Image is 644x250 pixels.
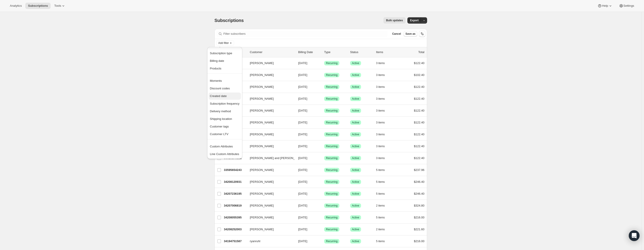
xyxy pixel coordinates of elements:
span: Active [352,85,359,89]
span: Discount codes [210,87,230,90]
button: 5 items [376,179,390,185]
span: [PERSON_NAME] [250,120,274,125]
button: 5 items [376,214,390,221]
span: Customer tags [210,125,229,128]
span: Moments [210,79,222,82]
span: Recurring [326,180,338,184]
span: Recurring [326,109,338,112]
span: Recurring [326,97,338,101]
span: $216.00 [414,239,424,243]
p: 34207006819 [224,203,246,208]
span: [DATE] [298,144,307,148]
span: [PERSON_NAME] [250,227,274,232]
span: [DATE] [298,121,307,124]
span: Recurring [326,216,338,219]
span: [DATE] [298,168,307,172]
span: Active [352,73,359,77]
span: Active [352,97,359,101]
p: Billing Date [298,50,321,54]
span: [PERSON_NAME] [250,85,274,89]
span: $246.40 [414,180,424,183]
div: Items [376,50,398,54]
span: Active [352,192,359,196]
span: Customer LTV [210,132,229,136]
span: 3 items [376,73,385,77]
button: 3 items [376,143,390,149]
span: Recurring [326,144,338,148]
button: [PERSON_NAME] [247,166,292,174]
span: $324.80 [414,204,424,207]
span: [DATE] [298,156,307,160]
span: [DATE] [298,192,307,195]
span: [PERSON_NAME] [250,192,274,196]
span: 5 items [376,168,385,172]
span: Shipping location [210,117,232,121]
div: 33625505891[PERSON_NAME][DATE]SuccessRecurringSuccessActive3 items$122.40 [224,119,424,126]
span: [DATE] [298,180,307,183]
span: Analytics [10,4,22,8]
button: 3 items [376,84,390,90]
button: [PERSON_NAME] [247,143,292,150]
span: Add filter [218,41,229,45]
button: 3 items [376,96,390,102]
button: [PERSON_NAME] [247,178,292,185]
span: [DATE] [298,216,307,219]
span: 3 items [376,97,385,101]
div: 33624686691[PERSON_NAME][DATE]SuccessRecurringSuccessActive3 items$122.40 [224,60,424,66]
input: Filter subscribers [223,31,388,37]
button: Add filter [216,40,234,46]
div: Open Intercom Messenger [629,230,640,241]
span: $122.40 [414,133,424,136]
span: $122.40 [414,156,424,160]
span: $237.96 [414,168,424,172]
span: Active [352,228,359,231]
p: 33595654243 [224,168,246,172]
button: Export [407,17,421,24]
span: [PERSON_NAME] [250,168,274,172]
button: Analytics [7,3,24,9]
div: Type [324,50,347,54]
span: Export [410,19,419,22]
span: Active [352,204,359,207]
button: Sort the results [419,31,425,37]
span: Active [352,109,359,112]
span: Delivery method [210,110,231,113]
div: 33624653923[PERSON_NAME][DATE]SuccessRecurringSuccessActive3 items$122.40 [224,131,424,138]
span: Cancel [392,32,401,36]
div: 33625276515[PERSON_NAME][DATE]SuccessRecurringSuccessActive3 items$122.40 [224,143,424,149]
span: Active [352,180,359,184]
span: Recurring [326,121,338,124]
span: Subscriptions [214,18,244,23]
span: 5 items [376,180,385,184]
button: 3 items [376,72,390,78]
span: [DATE] [298,85,307,88]
span: ryanruhl [250,239,260,244]
button: 3 items [376,119,390,126]
span: [DATE] [298,109,307,112]
button: [PERSON_NAME] [247,190,292,197]
span: [PERSON_NAME] [250,132,274,137]
span: [PERSON_NAME] and [PERSON_NAME] [250,156,304,160]
span: [PERSON_NAME] [250,108,274,113]
span: Recurring [326,228,338,231]
div: 34207006819[PERSON_NAME][DATE]SuccessRecurringSuccessActive2 items$324.80 [224,203,424,209]
span: $122.40 [414,61,424,65]
span: Products [210,67,221,70]
span: [PERSON_NAME] [250,61,274,65]
button: Save as [404,31,417,37]
span: 3 items [376,121,385,124]
div: 34207236195[PERSON_NAME][DATE]SuccessRecurringSuccessActive5 items$246.40 [224,191,424,197]
button: Settings [616,3,637,9]
button: 5 items [376,191,390,197]
span: [DATE] [298,133,307,136]
div: 34208120931[PERSON_NAME][DATE]SuccessRecurringSuccessActive5 items$246.40 [224,179,424,185]
span: Save as [405,32,415,36]
span: Settings [623,4,634,8]
span: [PERSON_NAME] [250,144,274,149]
span: Billing date [210,59,224,62]
button: Tools [51,3,68,9]
div: 33624719459[PERSON_NAME][DATE]SuccessRecurringSuccessActive3 items$122.40 [224,84,424,90]
button: [PERSON_NAME] and [PERSON_NAME] [247,155,292,162]
span: $216.00 [414,216,424,219]
span: 3 items [376,144,385,148]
